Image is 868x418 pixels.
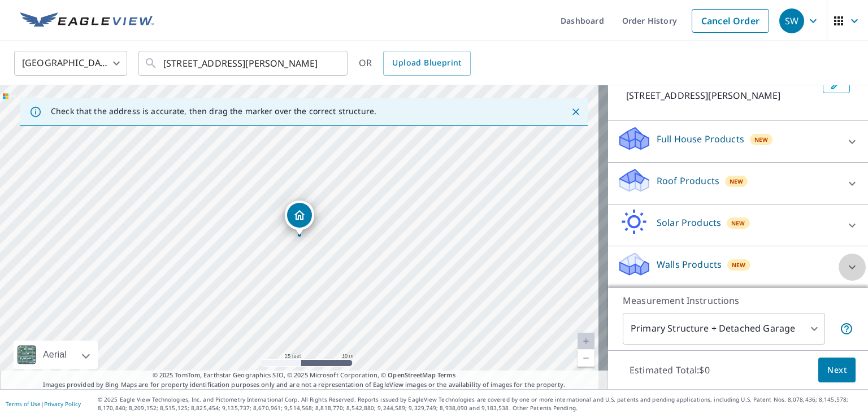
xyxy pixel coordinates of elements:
[392,56,461,70] span: Upload Blueprint
[657,258,722,271] p: Walls Products
[779,8,804,33] div: SW
[568,104,583,119] button: Close
[620,358,719,382] p: Estimated Total: $0
[623,294,853,307] p: Measurement Instructions
[732,260,746,269] span: New
[657,132,744,146] p: Full House Products
[578,350,594,367] a: Current Level 20, Zoom Out
[14,341,98,369] div: Aerial
[626,89,818,102] p: [STREET_ADDRESS][PERSON_NAME]
[163,47,324,79] input: Search by address or latitude-longitude
[827,363,847,377] span: Next
[285,201,314,236] div: Dropped pin, building 1, Residential property, 1026 Kim Ln Vermillion, SD 57069
[359,51,471,76] div: OR
[20,12,154,29] img: EV Logo
[98,395,862,412] p: © 2025 Eagle View Technologies, Inc. and Pictometry International Corp. All Rights Reserved. Repo...
[6,400,81,407] p: |
[818,358,856,383] button: Next
[730,177,744,186] span: New
[437,371,456,379] a: Terms
[578,333,594,350] a: Current Level 20, Zoom In Disabled
[40,341,70,369] div: Aerial
[657,174,719,188] p: Roof Products
[617,125,859,158] div: Full House ProductsNew
[840,322,853,336] span: Your report will include the primary structure and a detached garage if one exists.
[754,135,769,144] span: New
[692,9,769,33] a: Cancel Order
[383,51,470,76] a: Upload Blueprint
[617,167,859,199] div: Roof ProductsNew
[51,106,376,116] p: Check that the address is accurate, then drag the marker over the correct structure.
[153,371,456,380] span: © 2025 TomTom, Earthstar Geographics SIO, © 2025 Microsoft Corporation, ©
[14,47,127,79] div: [GEOGRAPHIC_DATA]
[44,400,81,408] a: Privacy Policy
[388,371,435,379] a: OpenStreetMap
[657,216,721,229] p: Solar Products
[731,219,745,228] span: New
[623,313,825,345] div: Primary Structure + Detached Garage
[6,400,41,408] a: Terms of Use
[617,251,859,283] div: Walls ProductsNew
[617,209,859,241] div: Solar ProductsNew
